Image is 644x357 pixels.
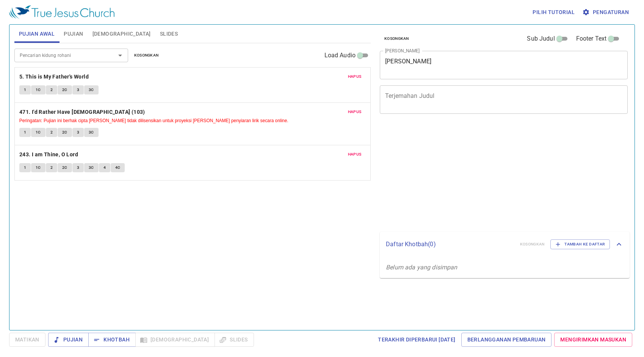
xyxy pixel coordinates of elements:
[377,122,579,229] iframe: from-child
[343,72,366,81] button: Hapus
[46,128,57,137] button: 2
[62,164,67,171] span: 2C
[348,151,362,158] span: Hapus
[527,34,555,43] span: Sub Judul
[62,86,67,93] span: 2C
[9,5,114,19] img: True Jesus Church
[62,129,67,136] span: 2C
[50,86,53,93] span: 2
[84,163,99,172] button: 3C
[343,107,366,116] button: Hapus
[343,150,366,159] button: Hapus
[72,85,84,94] button: 3
[48,333,89,347] button: Pujian
[19,150,80,159] button: 243. I am Thine, O Lord
[380,232,630,257] div: Daftar Khotbah(0)KosongkanTambah ke Daftar
[54,335,83,344] span: Pujian
[560,335,626,344] span: Mengirimkan Masukan
[36,86,41,93] span: 1C
[386,240,514,249] p: Daftar Khotbah ( 0 )
[348,109,362,115] span: Hapus
[50,129,53,136] span: 2
[64,29,83,39] span: Pujian
[19,128,31,137] button: 1
[89,164,94,171] span: 3C
[348,73,362,80] span: Hapus
[550,239,610,249] button: Tambah ke Daftar
[58,128,72,137] button: 2C
[115,50,125,61] button: Open
[375,333,458,347] a: Terakhir Diperbarui [DATE]
[19,29,55,39] span: Pujian Awal
[46,85,57,94] button: 2
[19,118,288,123] small: Peringatan: Pujian ini berhak cipta [PERSON_NAME] tidak dilisensikan untuk proyeksi [PERSON_NAME]...
[378,335,455,344] span: Terakhir Diperbarui [DATE]
[160,29,178,39] span: Slides
[89,86,94,93] span: 3C
[555,241,605,248] span: Tambah ke Daftar
[92,29,151,39] span: [DEMOGRAPHIC_DATA]
[24,129,26,136] span: 1
[386,264,457,271] i: Belum ada yang disimpan
[134,52,159,59] span: Kosongkan
[31,85,45,94] button: 1C
[50,164,53,171] span: 2
[24,164,26,171] span: 1
[19,72,90,82] button: 5. This is My Father's World
[576,34,607,43] span: Footer Text
[19,72,89,82] b: 5. This is My Father's World
[72,128,84,137] button: 3
[19,107,145,117] b: 471. I'd Rather Have [DEMOGRAPHIC_DATA] (103)
[58,163,72,172] button: 2C
[24,86,26,93] span: 1
[94,335,130,344] span: Khotbah
[89,129,94,136] span: 3C
[467,335,546,344] span: Berlangganan Pembaruan
[324,51,356,60] span: Load Audio
[19,85,31,94] button: 1
[385,58,622,72] textarea: [PERSON_NAME]
[19,107,146,117] button: 471. I'd Rather Have [DEMOGRAPHIC_DATA] (103)
[111,163,125,172] button: 4C
[88,333,136,347] button: Khotbah
[581,5,632,19] button: Pengaturan
[384,35,409,42] span: Kosongkan
[72,163,84,172] button: 3
[103,164,106,171] span: 4
[533,8,575,17] span: Pilih tutorial
[36,129,41,136] span: 1C
[99,163,110,172] button: 4
[77,86,79,93] span: 3
[36,164,41,171] span: 1C
[58,85,72,94] button: 2C
[19,150,78,159] b: 243. I am Thine, O Lord
[77,129,79,136] span: 3
[554,333,632,347] a: Mengirimkan Masukan
[380,34,414,43] button: Kosongkan
[461,333,552,347] a: Berlangganan Pembaruan
[84,128,99,137] button: 3C
[31,128,45,137] button: 1C
[19,163,31,172] button: 1
[84,85,99,94] button: 3C
[530,5,578,19] button: Pilih tutorial
[31,163,45,172] button: 1C
[46,163,57,172] button: 2
[115,164,121,171] span: 4C
[77,164,79,171] span: 3
[584,8,629,17] span: Pengaturan
[130,51,163,60] button: Kosongkan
